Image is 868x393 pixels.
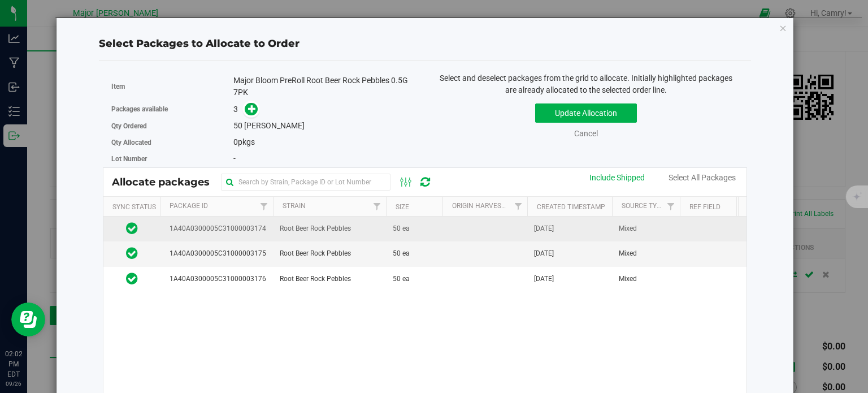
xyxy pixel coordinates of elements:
[126,221,138,236] span: In Sync
[393,223,410,234] span: 50 ea
[283,202,306,210] a: Strain
[622,202,665,210] a: Source Type
[619,274,637,284] span: Mixed
[280,274,351,284] span: Root Beer Rock Pebbles
[112,176,221,188] span: Allocate packages
[233,75,416,98] div: Major Bloom PreRoll Root Beer Rock Pebbles 0.5G 7PK
[166,274,266,284] span: 1A40A0300005C31000003176
[535,103,637,123] button: Update Allocation
[509,197,527,216] a: Filter
[233,137,238,146] span: 0
[280,223,351,234] span: Root Beer Rock Pebbles
[233,154,236,163] span: -
[452,202,509,210] a: Origin Harvests
[280,248,351,259] span: Root Beer Rock Pebbles
[126,271,138,287] span: In Sync
[689,203,721,211] a: Ref Field
[440,74,732,94] span: Select and deselect packages from the grid to allocate. Initially highlighted packages are alread...
[233,137,255,146] span: pkgs
[99,36,751,51] div: Select Packages to Allocate to Order
[221,174,390,191] input: Search by Strain, Package ID or Lot Number
[396,203,409,211] a: Size
[112,203,156,211] a: Sync Status
[170,202,208,210] a: Package Id
[244,121,305,130] span: [PERSON_NAME]
[126,245,138,261] span: In Sync
[111,104,233,114] label: Packages available
[574,129,598,138] a: Cancel
[661,197,680,216] a: Filter
[589,172,645,184] div: Include Shipped
[166,248,266,259] span: 1A40A0300005C31000003175
[537,203,605,211] a: Created Timestamp
[11,303,45,336] iframe: Resource center
[393,274,410,284] span: 50 ea
[534,223,554,234] span: [DATE]
[393,248,410,259] span: 50 ea
[619,248,637,259] span: Mixed
[233,121,242,130] span: 50
[111,154,233,164] label: Lot Number
[111,137,233,148] label: Qty Allocated
[619,223,637,234] span: Mixed
[367,197,386,216] a: Filter
[166,223,266,234] span: 1A40A0300005C31000003174
[233,105,238,114] span: 3
[254,197,273,216] a: Filter
[534,248,554,259] span: [DATE]
[111,81,233,92] label: Item
[669,173,736,182] a: Select All Packages
[111,121,233,131] label: Qty Ordered
[534,274,554,284] span: [DATE]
